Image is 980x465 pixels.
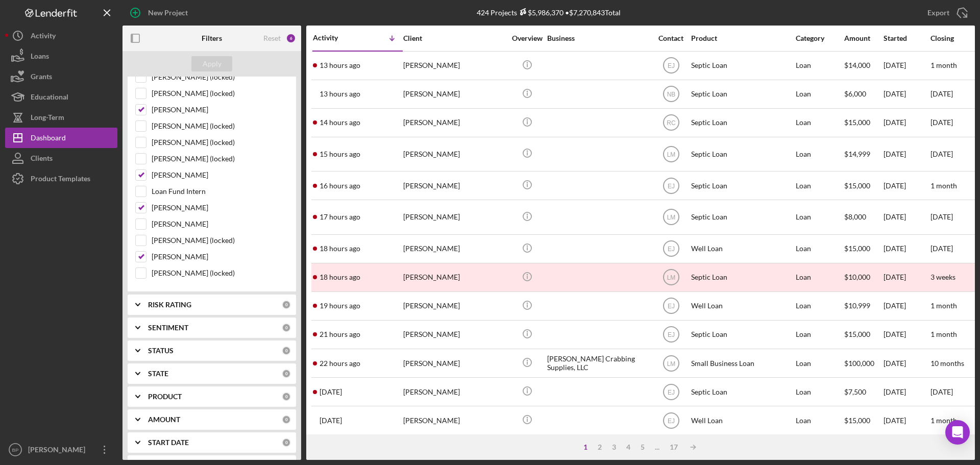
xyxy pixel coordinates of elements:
div: Dashboard [31,128,66,151]
div: [PERSON_NAME] [403,407,505,434]
div: Grants [31,66,52,89]
div: Product [691,34,793,42]
div: New Project [148,3,188,23]
text: LM [667,360,675,367]
div: Open Intercom Messenger [945,420,970,445]
div: [PERSON_NAME] [403,52,505,79]
div: Loan [796,138,843,170]
text: LM [667,274,675,281]
div: Category [796,34,843,42]
b: Filters [202,34,222,42]
time: 2025-10-06 13:41 [320,359,360,368]
time: 10 months [930,359,964,368]
div: Well Loan [691,407,793,434]
text: EJ [667,417,674,424]
time: 2025-10-06 22:53 [320,61,360,69]
div: [PERSON_NAME] [403,172,505,199]
div: Export [927,3,949,23]
div: Client [403,34,505,42]
div: Business [547,34,649,42]
b: STATUS [148,347,174,355]
div: Educational [31,87,68,110]
div: [DATE] [884,350,929,377]
div: [PERSON_NAME] [403,350,505,377]
text: EJ [667,182,674,189]
div: [DATE] [884,264,929,291]
div: 0 [282,392,291,401]
div: [PERSON_NAME] [403,201,505,233]
span: $15,000 [844,181,870,190]
button: Dashboard [5,128,117,148]
div: 6 [286,33,296,43]
span: $14,000 [844,61,870,69]
text: LM [667,214,675,221]
time: 1 month [930,61,957,69]
div: Septic Loan [691,138,793,170]
time: 1 month [930,181,957,190]
div: $6,000 [844,81,883,108]
div: Loans [31,46,49,69]
b: AMOUNT [148,415,180,424]
text: EJ [667,303,674,310]
div: Activity [313,34,358,42]
div: Well Loan [691,292,793,320]
button: Apply [191,56,232,71]
time: 2025-10-06 22:38 [320,90,360,98]
div: [PERSON_NAME] [403,378,505,405]
a: Clients [5,148,117,168]
label: [PERSON_NAME] (locked) [152,268,288,278]
b: RISK RATING [148,301,191,309]
div: [DATE] [884,407,929,434]
button: Long-Term [5,107,117,128]
time: [DATE] [930,212,953,221]
time: 3 weeks [930,273,955,281]
div: Loan [796,235,843,262]
div: 1 [578,443,593,451]
time: 2025-10-06 17:58 [320,244,360,253]
time: 2025-10-06 11:32 [320,388,342,396]
div: Loan [796,172,843,199]
div: [DATE] [884,81,929,108]
label: [PERSON_NAME] [152,219,288,229]
div: Started [884,34,929,42]
time: 1 month [930,416,957,425]
time: [DATE] [930,244,953,253]
button: Grants [5,66,117,87]
div: [DATE] [884,52,929,79]
div: [DATE] [884,138,929,170]
div: 3 [607,443,621,451]
button: BP[PERSON_NAME] [5,439,117,460]
div: 0 [282,346,291,355]
label: [PERSON_NAME] [152,203,288,213]
div: Septic Loan [691,52,793,79]
div: Contact [652,34,690,42]
div: Loan [796,264,843,291]
text: BP [12,447,19,453]
div: [DATE] [884,109,929,136]
div: Well Loan [691,235,793,262]
div: 424 Projects • $7,270,843 Total [477,8,621,17]
div: Septic Loan [691,378,793,405]
label: [PERSON_NAME] [152,252,288,262]
div: [PERSON_NAME] [403,81,505,108]
div: Product Templates [31,168,90,191]
label: [PERSON_NAME] (locked) [152,137,288,148]
span: $15,000 [844,416,870,425]
div: [DATE] [884,292,929,320]
div: 0 [282,415,291,424]
div: $5,986,370 [517,8,563,17]
div: Septic Loan [691,264,793,291]
div: Small Business Loan [691,350,793,377]
span: $8,000 [844,212,866,221]
div: ... [650,443,665,451]
b: PRODUCT [148,393,182,401]
time: 2025-10-06 17:43 [320,273,360,281]
div: Loan [796,109,843,136]
div: Septic Loan [691,201,793,233]
div: [DATE] [884,172,929,199]
div: [PERSON_NAME] [403,109,505,136]
div: Septic Loan [691,321,793,348]
div: [DATE] [884,378,929,405]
